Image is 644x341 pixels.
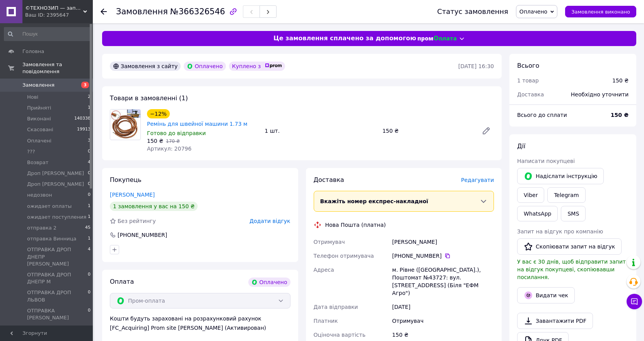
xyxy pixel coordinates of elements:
[265,63,282,68] img: prom
[27,271,88,285] span: ОТПРАВКА ДРОП ДНЕПР М
[519,9,547,15] span: Оплачено
[88,170,91,177] span: 0
[116,7,168,16] span: Замовлення
[81,82,89,88] span: 3
[478,123,494,139] a: Редагувати
[88,271,91,285] span: 0
[110,62,181,71] div: Замовлення з сайту
[27,203,72,210] span: ожидает оплаты
[147,109,170,118] div: −12%
[88,148,91,155] span: 0
[261,125,379,136] div: 1 шт.
[110,278,134,285] span: Оплата
[565,6,636,17] button: Замовлення виконано
[4,27,91,41] input: Пошук
[88,105,91,111] span: 1
[517,91,544,98] span: Доставка
[517,238,622,255] button: Скопіювати запит на відгук
[314,332,366,338] span: Оціночна вартість
[314,304,358,310] span: Дата відправки
[627,294,642,309] button: Чат з покупцем
[437,8,508,15] div: Статус замовлення
[27,126,53,133] span: Скасовані
[170,7,225,16] span: №366326546
[517,228,603,235] span: Запит на відгук про компанію
[323,221,388,229] div: Нова Пошта (платна)
[118,218,156,224] span: Без рейтингу
[22,48,44,55] span: Головна
[25,12,93,19] div: Ваш ID: 2395647
[458,63,494,69] time: [DATE] 16:30
[184,62,225,71] div: Оплачено
[314,253,374,259] span: Телефон отримувача
[101,8,107,15] div: Повернутися назад
[249,218,290,224] span: Додати відгук
[88,203,91,210] span: 1
[88,181,91,188] span: 0
[88,307,91,321] span: 0
[147,130,206,136] span: Готово до відправки
[110,202,198,211] div: 1 замовлення у вас на 150 ₴
[320,198,429,204] span: Вкажіть номер експрес-накладної
[25,5,83,12] span: ©ТЕХНОЗИП — запчастини для побутової техніки з доставкою по всій Україні
[517,112,567,118] span: Всього до сплати
[517,142,525,150] span: Дії
[74,115,91,122] span: 140338
[314,318,338,324] span: Платник
[27,137,51,144] span: Оплачені
[517,77,539,84] span: 1 товар
[273,34,416,43] span: Це замовлення сплачено за допомогою
[88,192,91,199] span: 0
[314,176,344,183] span: Доставка
[391,314,495,328] div: Отримувач
[88,214,91,221] span: 1
[517,313,593,329] a: Завантажити PDF
[85,224,91,231] span: 45
[561,206,586,221] button: SMS
[612,77,629,84] div: 150 ₴
[391,300,495,314] div: [DATE]
[27,181,84,188] span: Дроп [PERSON_NAME]
[88,235,91,242] span: 1
[391,263,495,300] div: м. Рівне ([GEOGRAPHIC_DATA].), Поштомат №43727: вул. [STREET_ADDRESS] (Біля "ЕФМ Агро")
[147,138,163,144] span: 150 ₴
[27,224,56,231] span: отправка 2
[77,126,91,133] span: 19913
[517,158,575,164] span: Написати покупцеві
[27,289,88,303] span: ОТПРАВКА ДРОП ЛЬВОВ
[27,159,48,166] span: Возврат
[22,61,93,75] span: Замовлення та повідомлення
[314,239,345,245] span: Отримувач
[88,159,91,166] span: 4
[517,187,544,203] a: Viber
[88,289,91,303] span: 0
[110,94,188,102] span: Товари в замовленні (1)
[27,214,86,221] span: ожидает поступления
[27,192,52,199] span: недозвон
[392,252,494,260] div: [PHONE_NUMBER]
[517,168,604,184] button: Надіслати інструкцію
[314,267,334,273] span: Адреса
[88,246,91,267] span: 4
[88,94,91,101] span: 2
[27,115,51,122] span: Виконані
[110,176,142,183] span: Покупець
[27,235,77,242] span: отправка Винница
[571,9,630,15] span: Замовлення виконано
[27,307,88,321] span: ОТПРАВКА [PERSON_NAME]
[110,192,155,198] a: [PERSON_NAME]
[27,170,84,177] span: Дроп [PERSON_NAME]
[166,139,180,144] span: 170 ₴
[88,137,91,144] span: 3
[461,177,494,183] span: Редагувати
[517,259,626,280] span: У вас є 30 днів, щоб відправити запит на відгук покупцеві, скопіювавши посилання.
[248,278,290,287] div: Оплачено
[27,94,38,101] span: Нові
[517,206,558,221] a: WhatsApp
[391,235,495,249] div: [PERSON_NAME]
[27,105,51,111] span: Прийняті
[517,62,539,69] span: Всього
[22,82,55,89] span: Замовлення
[117,231,168,239] div: [PHONE_NUMBER]
[27,148,35,155] span: ???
